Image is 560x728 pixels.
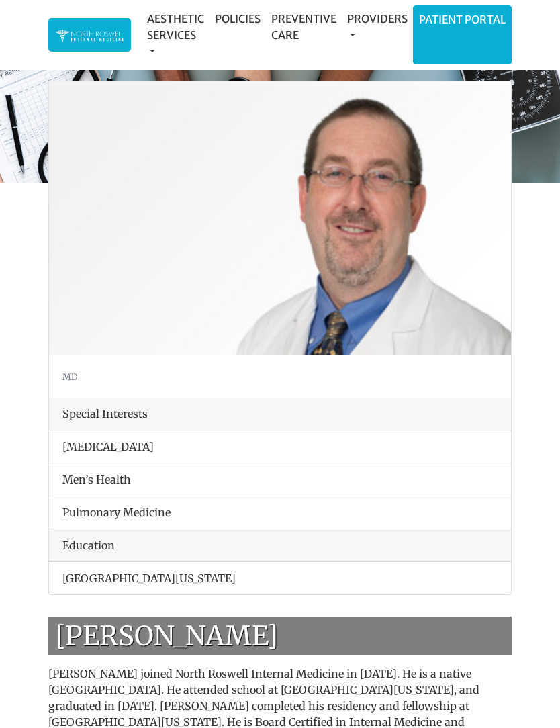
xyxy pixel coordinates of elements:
a: Preventive Care [266,5,342,48]
h1: [PERSON_NAME] [48,617,512,655]
li: [MEDICAL_DATA] [49,430,511,463]
a: Aesthetic Services [142,5,209,64]
div: Education [49,529,511,562]
div: Special Interests [49,398,511,430]
small: MD [62,371,78,382]
img: North Roswell Internal Medicine [55,28,124,44]
a: Patient Portal [414,6,511,33]
li: Men’s Health [49,463,511,496]
li: Pulmonary Medicine [49,496,511,529]
a: Providers [342,5,413,48]
a: Policies [209,5,266,32]
li: [GEOGRAPHIC_DATA][US_STATE] [49,562,511,594]
img: Dr. George Kanes [49,81,511,355]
